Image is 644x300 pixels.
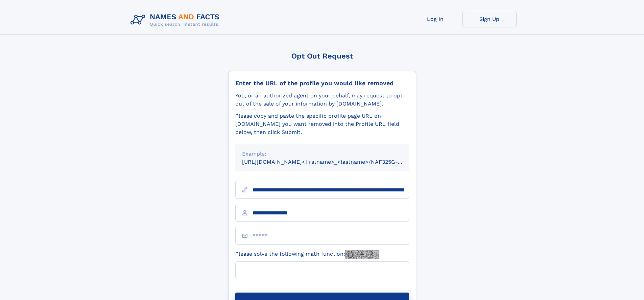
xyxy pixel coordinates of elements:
a: Sign Up [462,11,517,27]
div: Enter the URL of the profile you would like removed [235,79,409,87]
div: Please copy and paste the specific profile page URL on [DOMAIN_NAME] you want removed into the Pr... [235,112,409,136]
div: Example: [242,150,402,158]
small: [URL][DOMAIN_NAME]<firstname>_<lastname>/NAF325G-xxxxxxxx [242,159,422,165]
img: Logo Names and Facts [128,11,225,29]
label: Please solve the following math function: [235,250,379,259]
div: You, or an authorized agent on your behalf, may request to opt-out of the sale of your informatio... [235,92,409,108]
a: Log In [408,11,462,27]
div: Opt Out Request [228,52,416,60]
